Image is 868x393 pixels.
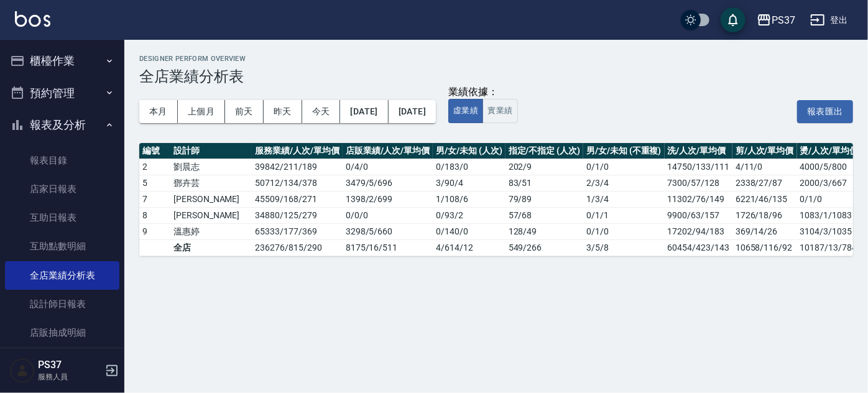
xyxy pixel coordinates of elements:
[170,191,252,207] td: [PERSON_NAME]
[252,223,342,239] td: 65333 / 177 / 369
[797,100,853,123] button: 報表匯出
[797,159,862,175] td: 4000/5/800
[10,358,35,383] img: Person
[139,68,853,85] h3: 全店業績分析表
[665,223,732,239] td: 17202/94/183
[732,207,797,223] td: 1726/18/96
[732,239,797,256] td: 10658/116/92
[732,143,797,159] th: 剪/人次/單均價
[5,290,119,318] a: 設計師日報表
[732,191,797,207] td: 6221/46/135
[252,191,342,207] td: 45509 / 168 / 271
[752,7,800,33] button: PS37
[506,159,583,175] td: 202 / 9
[797,175,862,191] td: 2000/3/667
[797,191,862,207] td: 0/1/0
[178,100,225,123] button: 上個月
[139,223,170,239] td: 9
[5,232,119,261] a: 互助點數明細
[170,159,252,175] td: 劉晨志
[797,239,862,256] td: 10187/13/784
[340,100,388,123] button: [DATE]
[5,347,119,376] a: 費用分析表
[448,86,517,99] div: 業績依據：
[583,223,664,239] td: 0 / 1 / 0
[343,207,433,223] td: 0 / 0 / 0
[506,191,583,207] td: 79 / 89
[433,207,505,223] td: 0 / 93 / 2
[805,9,853,32] button: 登出
[583,207,664,223] td: 0 / 1 / 1
[433,143,505,159] th: 男/女/未知 (人次)
[797,223,862,239] td: 3104/3/1035
[343,143,433,159] th: 店販業績/人次/單均價
[506,143,583,159] th: 指定/不指定 (人次)
[665,207,732,223] td: 9900/63/157
[252,159,342,175] td: 39842 / 211 / 189
[343,159,433,175] td: 0 / 4 / 0
[225,100,264,123] button: 前天
[433,239,505,256] td: 4 / 614 / 12
[448,99,483,123] button: 虛業績
[170,223,252,239] td: 溫惠婷
[170,175,252,191] td: 鄧卉芸
[797,207,862,223] td: 1083/1/1083
[797,104,853,116] a: 報表匯出
[506,175,583,191] td: 83 / 51
[665,143,732,159] th: 洗/人次/單均價
[139,100,178,123] button: 本月
[583,175,664,191] td: 2 / 3 / 4
[5,77,119,109] button: 預約管理
[583,143,664,159] th: 男/女/未知 (不重複)
[139,143,170,159] th: 編號
[139,175,170,191] td: 5
[264,100,302,123] button: 昨天
[38,371,101,382] p: 服務人員
[506,239,583,256] td: 549 / 266
[252,175,342,191] td: 50712 / 134 / 378
[797,143,862,159] th: 燙/人次/單均價
[482,99,517,123] button: 實業績
[139,159,170,175] td: 2
[665,239,732,256] td: 60454/423/143
[389,100,436,123] button: [DATE]
[732,159,797,175] td: 4/11/0
[433,159,505,175] td: 0 / 183 / 0
[5,318,119,347] a: 店販抽成明細
[302,100,341,123] button: 今天
[5,146,119,175] a: 報表目錄
[583,191,664,207] td: 1 / 3 / 4
[721,7,746,32] button: save
[343,239,433,256] td: 8175 / 16 / 511
[583,239,664,256] td: 3 / 5 / 8
[665,159,732,175] td: 14750/133/111
[433,175,505,191] td: 3 / 90 / 4
[433,191,505,207] td: 1 / 108 / 6
[5,175,119,203] a: 店家日報表
[343,175,433,191] td: 3479 / 5 / 696
[583,159,664,175] td: 0 / 1 / 0
[665,191,732,207] td: 11302/76/149
[343,223,433,239] td: 3298 / 5 / 660
[139,55,853,63] h2: Designer Perform Overview
[252,207,342,223] td: 34880 / 125 / 279
[5,109,119,141] button: 報表及分析
[15,11,50,27] img: Logo
[506,207,583,223] td: 57 / 68
[665,175,732,191] td: 7300/57/128
[252,143,342,159] th: 服務業績/人次/單均價
[732,223,797,239] td: 369/14/26
[5,45,119,77] button: 櫃檯作業
[170,207,252,223] td: [PERSON_NAME]
[139,207,170,223] td: 8
[772,12,795,28] div: PS37
[5,203,119,232] a: 互助日報表
[252,239,342,256] td: 236276 / 815 / 290
[5,261,119,290] a: 全店業績分析表
[170,239,252,256] td: 全店
[38,359,101,371] h5: PS37
[732,175,797,191] td: 2338/27/87
[139,191,170,207] td: 7
[433,223,505,239] td: 0 / 140 / 0
[170,143,252,159] th: 設計師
